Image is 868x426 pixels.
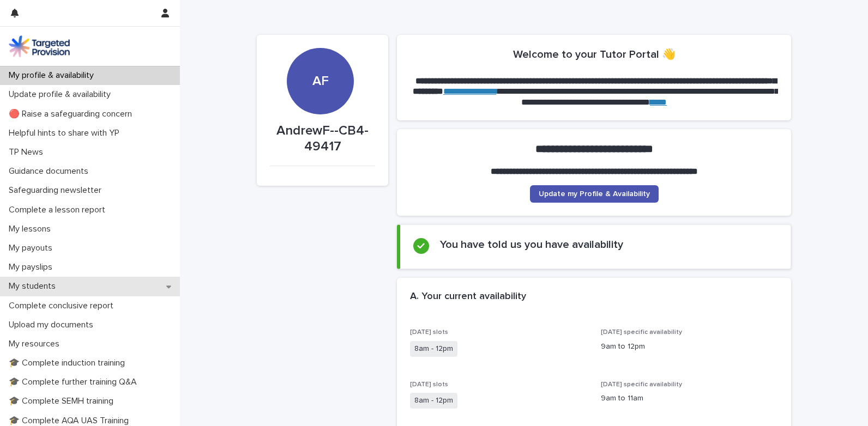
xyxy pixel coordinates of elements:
p: My payslips [4,262,61,272]
p: Safeguarding newsletter [4,185,110,196]
div: AF [287,7,353,89]
p: 🎓 Complete further training Q&A [4,377,146,387]
p: My lessons [4,224,59,234]
span: Update my Profile & Availability [539,190,650,198]
p: Guidance documents [4,166,97,177]
img: M5nRWzHhSzIhMunXDL62 [9,35,70,57]
p: Update profile & availability [4,89,119,100]
a: Update my Profile & Availability [530,185,659,203]
h2: A. Your current availability [410,291,526,303]
p: 🎓 Complete induction training [4,358,134,368]
p: Complete conclusive report [4,301,122,311]
p: 9am to 11am [601,393,779,404]
p: Helpful hints to share with YP [4,128,128,138]
h2: Welcome to your Tutor Portal 👋 [513,48,676,61]
h2: You have told us you have availability [440,238,623,251]
span: [DATE] specific availability [601,329,682,336]
span: [DATE] specific availability [601,381,682,388]
p: TP News [4,147,52,157]
p: 🔴 Raise a safeguarding concern [4,109,141,119]
p: My profile & availability [4,70,103,81]
p: 🎓 Complete AQA UAS Training [4,416,137,426]
p: Upload my documents [4,320,102,330]
p: My resources [4,339,68,349]
p: AndrewF--CB4-49417 [270,123,375,155]
span: [DATE] slots [410,381,448,388]
p: 9am to 12pm [601,341,779,352]
span: 8am - 12pm [410,341,457,357]
p: 🎓 Complete SEMH training [4,396,122,406]
p: My payouts [4,243,61,253]
span: 8am - 12pm [410,393,457,409]
span: [DATE] slots [410,329,448,336]
p: My students [4,281,64,291]
p: Complete a lesson report [4,205,114,215]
